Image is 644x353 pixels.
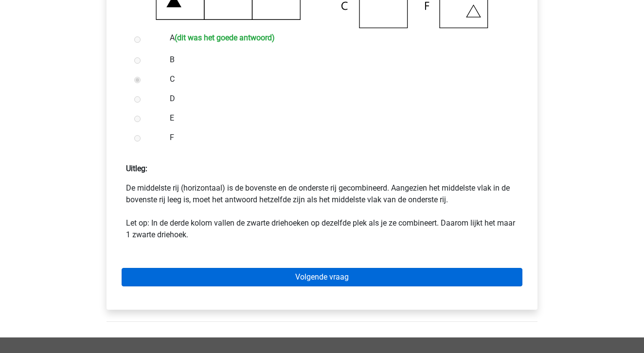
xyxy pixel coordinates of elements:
[175,33,275,42] h6: (dit was het goede antwoord)
[170,132,506,143] label: F
[170,54,506,66] label: B
[126,182,518,241] p: De middelste rij (horizontaal) is de bovenste en de onderste rij gecombineerd. Aangezien het midd...
[122,268,522,286] a: Volgende vraag
[170,73,506,85] label: C
[170,32,506,46] label: A
[126,164,147,173] strong: Uitleg:
[170,93,506,105] label: D
[170,112,506,124] label: E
